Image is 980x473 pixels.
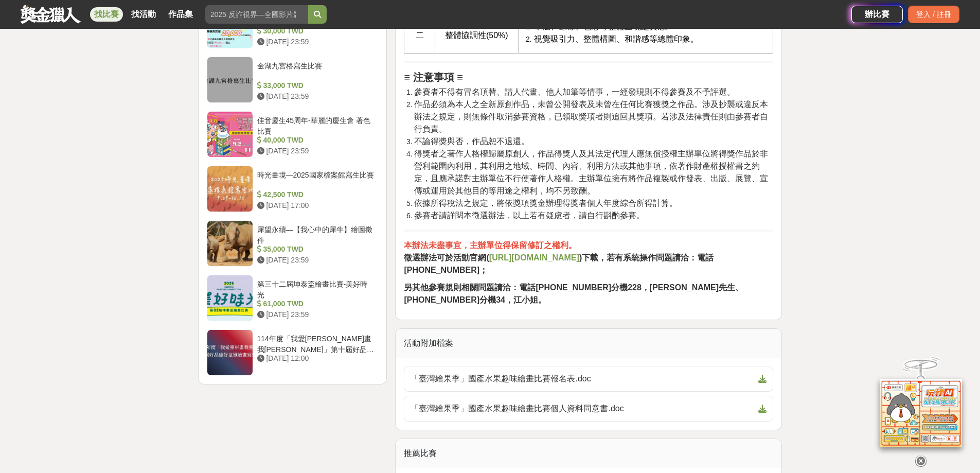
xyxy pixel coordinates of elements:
strong: 本辦法未盡事宜，主辦單位得保留修訂之權利。 [404,241,577,250]
a: 114年度「我愛[PERSON_NAME]畫我[PERSON_NAME]」第十屆好品德好[PERSON_NAME]繪畫寫生比賽 [DATE] 12:00 [207,329,379,376]
div: [DATE] 12:00 [257,353,375,364]
div: 金湖九宮格寫生比賽 [257,61,375,80]
strong: ≡ 注意事項 ≡ [404,72,462,83]
a: 第三十二屆坤泰盃繪畫比賽-美好時光 61,000 TWD [DATE] 23:59 [207,275,379,321]
div: 時光畫境—2025國家檔案館寫生比賽 [257,170,375,189]
div: 40,000 TWD [257,135,375,146]
div: 61,000 TWD [257,299,375,309]
span: 「臺灣繪果季」國產水果趣味繪畫比賽報名表.doc [411,373,754,385]
span: 二 [416,31,424,40]
div: [DATE] 23:59 [257,91,375,102]
div: 33,000 TWD [257,80,375,91]
strong: [URL][DOMAIN_NAME] [489,253,579,262]
div: 推薦比賽 [396,439,781,468]
a: 作品集 [164,7,197,22]
a: 犀望永續—【我心中的犀牛】繪圖徵件 35,000 TWD [DATE] 23:59 [207,220,379,267]
div: 登入 / 註冊 [908,6,959,23]
span: 整體協調性(50%) [445,31,508,40]
a: 辦比賽 [851,6,903,23]
div: 35,000 TWD [257,244,375,255]
a: 金湖九宮格寫生比賽 33,000 TWD [DATE] 23:59 [207,57,379,103]
a: 「臺灣繪果季」國產水果趣味繪畫比賽報名表.doc [404,366,773,392]
span: 「臺灣繪果季」國產水果趣味繪畫比賽個人資料同意書.doc [411,402,754,415]
div: [DATE] 23:59 [257,309,375,320]
a: 「臺灣繪果季」國產水果趣味繪畫比賽個人資料同意書.doc [404,396,773,422]
div: 30,000 TWD [257,26,375,37]
div: 第三十二屆坤泰盃繪畫比賽-美好時光 [257,279,375,299]
a: 佳音慶生45周年-華麗的慶生會 著色比賽 40,000 TWD [DATE] 23:59 [207,111,379,157]
div: [DATE] 23:59 [257,37,375,47]
a: 找活動 [127,7,160,22]
input: 2025 反詐視界—全國影片競賽 [205,5,308,24]
div: [DATE] 23:59 [257,146,375,156]
div: [DATE] 17:00 [257,200,375,211]
img: d2146d9a-e6f6-4337-9592-8cefde37ba6b.png [880,379,962,447]
div: 42,500 TWD [257,189,375,200]
div: 佳音慶生45周年-華麗的慶生會 著色比賽 [257,115,375,135]
div: 114年度「我愛[PERSON_NAME]畫我[PERSON_NAME]」第十屆好品德好[PERSON_NAME]繪畫寫生比賽 [257,334,375,353]
div: 犀望永續—【我心中的犀牛】繪圖徵件 [257,224,375,244]
a: [URL][DOMAIN_NAME] [489,254,579,262]
span: 不論得獎與否，作品恕不退還。 [414,137,529,146]
span: 視覺吸引力、整體構圖、和諧感等總體印象。 [534,34,699,43]
div: 活動附加檔案 [396,329,781,358]
span: 作品必須為本人之全新原創作品，未曾公開發表及未曾在任何比賽獲獎之作品。涉及抄襲或違反本辦法之規定，則無條件取消參賽資格，已領取獎項者則追回其獎項。若涉及法律責任則由參賽者自行負責。 [414,100,768,133]
span: 參賽者請詳閱本徵選辦法，以上若有疑慮者，請自行斟酌參賽。 [414,211,645,220]
a: 找比賽 [90,7,123,22]
strong: 另其他參賽規則相關問題請洽：電話[PHONE_NUMBER]分機228，[PERSON_NAME]先生、[PHONE_NUMBER]分機34，江小姐。 [404,283,743,304]
div: [DATE] 23:59 [257,255,375,266]
span: 參賽者不得有冒名頂替、請人代畫、他人加筆等情事，一經發現則不得參賽及不予評選。 [414,87,735,96]
strong: 徵選辦法可於活動官網( [404,253,489,262]
span: 得獎者之著作人格權歸屬原創人，作品得獎人及其法定代理人應無償授權主辦單位將得獎作品於非營利範圍內利用，其利用之地域、時間、內容、利用方法或其他事項，依著作財產權授權書之約定，且應承諾對主辦單位不... [414,149,768,195]
span: 依據所得稅法之規定，將依獎項獎金辦理得獎者個人年度綜合所得計算。 [414,199,678,207]
a: 時光畫境—2025國家檔案館寫生比賽 42,500 TWD [DATE] 17:00 [207,166,379,212]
